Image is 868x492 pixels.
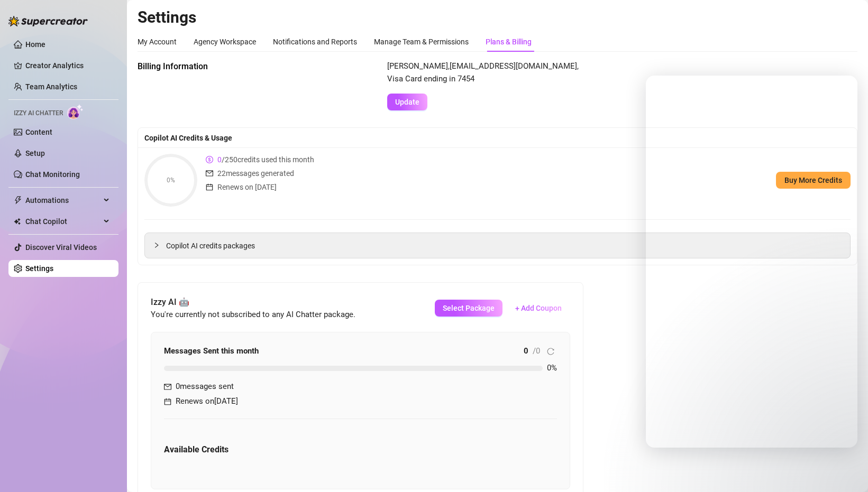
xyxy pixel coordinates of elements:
a: Team Analytics [25,82,77,91]
span: [PERSON_NAME] , [EMAIL_ADDRESS][DOMAIN_NAME] , Visa Card ending in 7454 [387,60,579,85]
div: Agency Workspace [194,36,256,48]
span: Izzy AI 🤖 [151,295,355,309]
a: Home [25,40,45,49]
div: Copilot AI Credits & Usage [144,132,851,144]
span: Update [395,98,419,106]
strong: Messages Sent this month [164,346,259,356]
span: Select Package [443,304,495,312]
a: Creator Analytics [25,57,110,74]
span: You're currently not subscribed to any AI Chatter package. [151,310,355,319]
a: Setup [25,149,45,157]
div: Notifications and Reports [273,36,357,48]
h5: Available Credits [164,443,557,456]
div: My Account [138,36,177,48]
span: + Add Coupon [515,304,562,312]
span: calendar [206,181,213,193]
img: Chat Copilot [14,218,21,225]
span: dollar-circle [206,154,213,165]
iframe: Intercom live chat [646,76,857,448]
button: Select Package [435,300,502,317]
span: 0% [144,177,197,183]
span: thunderbolt [14,196,22,205]
iframe: Intercom live chat [832,456,857,481]
span: calendar [164,398,171,405]
span: 0 messages sent [176,380,234,393]
span: Izzy AI Chatter [14,108,63,118]
div: Manage Team & Permissions [374,36,469,48]
span: 0 [217,155,222,164]
span: collapsed [153,242,160,248]
button: + Add Coupon [507,300,570,317]
img: logo-BBDzfeDw.svg [8,16,88,26]
button: Update [387,94,427,110]
span: Copilot AI credits packages [166,240,842,252]
a: Chat Monitoring [25,170,80,179]
span: 0 % [547,363,557,373]
img: AI Chatter [67,104,84,119]
span: Renews on [DATE] [217,181,277,193]
strong: 0 [524,346,528,356]
span: Automations [25,192,100,209]
a: Content [25,128,52,136]
div: Plans & Billing [486,36,532,48]
span: mail [206,168,213,179]
span: reload [547,348,554,355]
h2: Settings [138,7,857,27]
span: Chat Copilot [25,213,100,230]
span: 22 messages generated [217,168,294,179]
div: Copilot AI credits packages [145,233,850,258]
a: Settings [25,264,53,273]
span: Renews on [DATE] [176,395,238,408]
span: mail [164,383,171,391]
span: Billing Information [138,60,315,73]
a: Discover Viral Videos [25,243,97,252]
span: / 0 [533,346,540,356]
span: / 250 credits used this month [217,154,314,165]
